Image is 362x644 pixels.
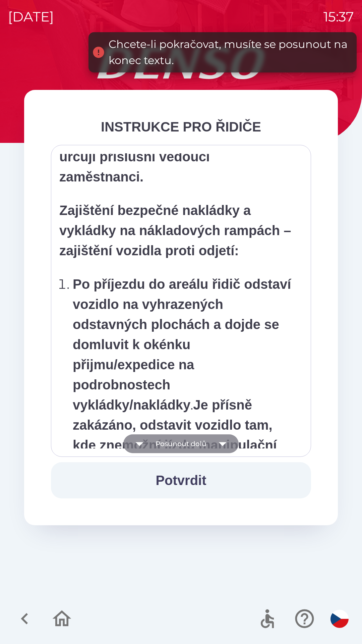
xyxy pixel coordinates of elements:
div: Chcete-li pokračovat, musíte se posunout na konec textu. [109,36,350,68]
strong: Po příjezdu do areálu řidič odstaví vozidlo na vyhrazených odstavných plochách a dojde se domluvi... [73,277,291,412]
p: 15:37 [323,7,354,27]
p: . Řidič je povinen při nájezdu na rampu / odjezdu z rampy dbát instrukcí od zaměstnanců skladu. [73,274,293,536]
div: INSTRUKCE PRO ŘIDIČE [51,117,311,137]
button: Posunout dolů [123,434,239,453]
strong: Pořadí aut při nakládce i vykládce určují příslušní vedoucí zaměstnanci. [59,129,275,184]
img: cs flag [330,610,349,628]
p: [DATE] [8,7,54,27]
button: Potvrdit [51,462,311,498]
img: Logo [24,47,338,79]
strong: Zajištění bezpečné nakládky a vykládky na nákladových rampách – zajištění vozidla proti odjetí: [59,203,291,258]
